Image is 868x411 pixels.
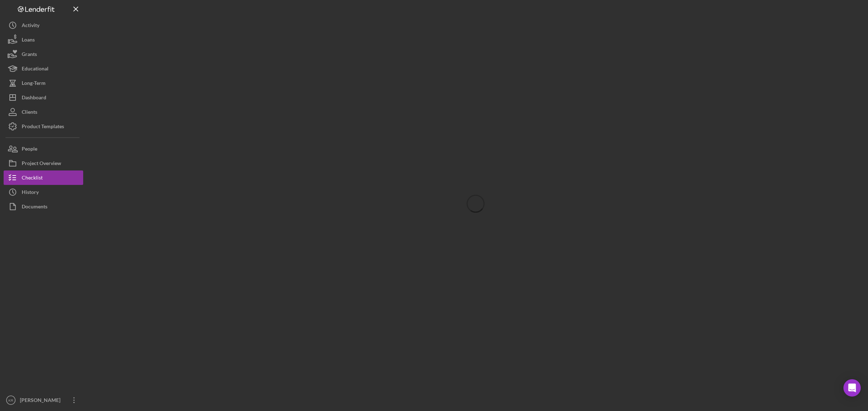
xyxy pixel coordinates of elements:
[4,76,83,90] button: Long-Term
[22,90,46,107] div: Dashboard
[22,170,43,187] div: Checklist
[22,142,37,158] div: People
[4,90,83,105] button: Dashboard
[843,379,861,397] div: Open Intercom Messenger
[4,18,83,33] button: Activity
[22,199,47,216] div: Documents
[4,47,83,61] button: Grants
[22,105,37,121] div: Clients
[22,76,46,92] div: Long-Term
[4,105,83,119] button: Clients
[4,156,83,170] button: Project Overview
[4,33,83,47] button: Loans
[8,398,13,402] text: KR
[22,185,39,201] div: History
[22,33,35,49] div: Loans
[18,393,65,409] div: [PERSON_NAME]
[22,156,61,172] div: Project Overview
[22,47,37,63] div: Grants
[4,393,83,407] button: KR[PERSON_NAME]
[22,119,64,135] div: Product Templates
[22,61,48,78] div: Educational
[4,199,83,214] button: Documents
[4,61,83,76] button: Educational
[4,142,83,156] button: People
[4,119,83,134] button: Product Templates
[4,170,83,185] button: Checklist
[22,18,39,34] div: Activity
[4,185,83,199] button: History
